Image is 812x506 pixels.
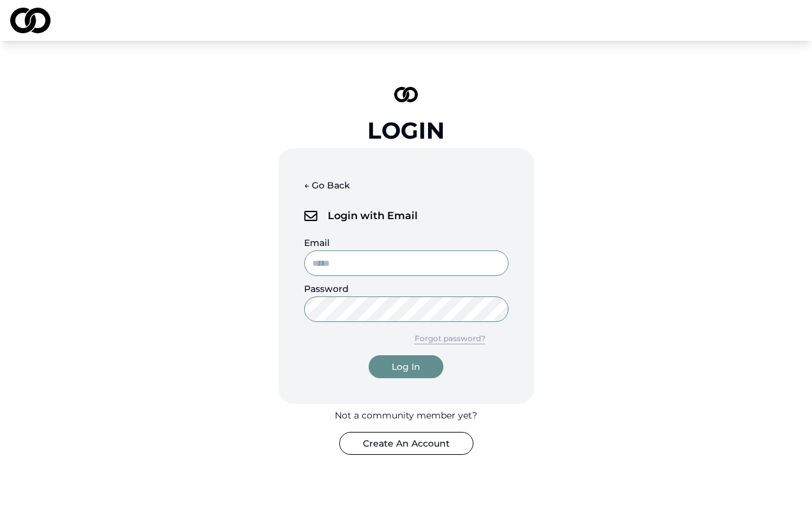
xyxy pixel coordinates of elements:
img: logo [10,8,50,33]
div: Not a community member yet? [335,409,477,422]
button: Log In [369,355,443,378]
img: logo [304,211,318,221]
button: ← Go Back [304,174,350,197]
img: logo [394,87,418,102]
div: Login [367,118,445,143]
label: Email [304,237,330,249]
button: Create An Account [339,432,473,455]
div: Login with Email [304,202,509,230]
label: Password [304,283,349,295]
button: Forgot password? [392,327,509,350]
div: Log In [392,360,420,373]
